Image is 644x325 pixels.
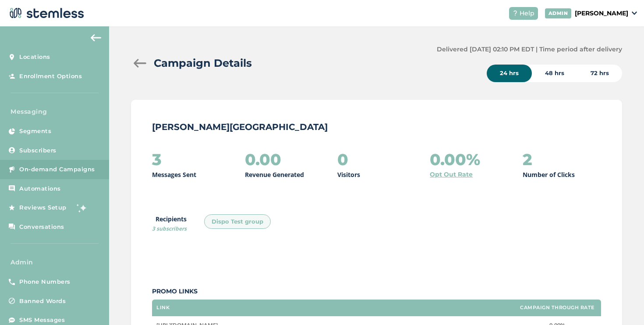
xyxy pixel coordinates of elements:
[19,127,51,136] span: Segments
[152,121,601,133] p: [PERSON_NAME][GEOGRAPHIC_DATA]
[91,34,101,41] img: icon-arrow-back-accent-c549486e.svg
[632,11,637,15] img: icon_down-arrow-small-66adaf34.svg
[520,305,594,311] label: Campaign Through Rate
[19,203,67,212] span: Reviews Setup
[520,9,534,18] span: Help
[337,151,348,168] h2: 0
[545,8,572,18] div: ADMIN
[487,65,532,82] div: 24 hrs
[19,184,61,193] span: Automations
[600,283,644,325] iframe: Chat Widget
[73,199,91,217] img: glitter-stars-b7820f95.gif
[19,223,64,231] span: Conversations
[523,170,575,179] p: Number of Clicks
[7,4,84,22] img: logo-dark-0685b13c.svg
[245,151,281,168] h2: 0.00
[513,11,518,16] img: icon-help-white-03924b79.svg
[204,214,271,229] div: Dispo Test group
[532,65,577,82] div: 48 hrs
[337,170,360,179] p: Visitors
[19,297,66,306] span: Banned Words
[154,55,252,71] h2: Campaign Details
[577,65,622,82] div: 72 hrs
[19,72,82,81] span: Enrollment Options
[430,170,473,179] a: Opt Out Rate
[152,214,187,233] label: Recipients
[19,146,57,155] span: Subscribers
[437,45,622,54] label: Delivered [DATE] 02:10 PM EDT | Time period after delivery
[430,151,480,168] h2: 0.00%
[245,170,304,179] p: Revenue Generated
[19,53,50,61] span: Locations
[19,278,71,286] span: Phone Numbers
[156,305,170,311] label: Link
[19,165,95,174] span: On-demand Campaigns
[152,170,196,179] p: Messages Sent
[523,151,532,168] h2: 2
[152,287,601,296] label: Promo Links
[19,316,65,325] span: SMS Messages
[575,9,628,18] p: [PERSON_NAME]
[152,225,187,232] span: 3 subscribers
[152,151,162,168] h2: 3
